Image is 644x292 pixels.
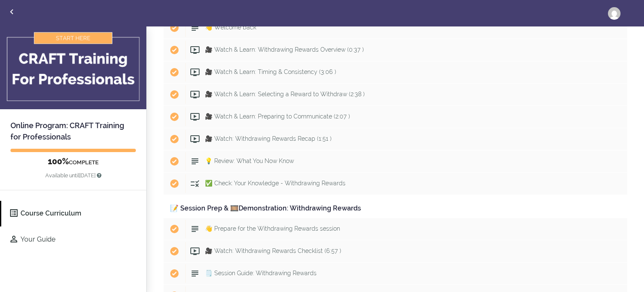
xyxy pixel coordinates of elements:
span: Completed item [164,150,185,172]
a: Completed item 🎥 Watch & Learn: Timing & Consistency (3:06 ) [164,61,627,83]
span: Completed item [164,17,185,39]
div: COMPLETE [10,156,136,179]
span: [DATE] [79,172,96,179]
a: Completed item 🎥 Watch: Withdrawing Rewards Recap (1:51 ) [164,128,627,150]
a: Completed item 👋 Prepare for the Withdrawing Rewards session [164,218,627,240]
span: Completed item [164,106,185,128]
span: 🎥 Watch & Learn: Selecting a Reward to Withdraw (2:38 ) [205,91,365,97]
span: Completed item [164,218,185,240]
span: 👋 Prepare for the Withdrawing Rewards session [205,225,340,232]
span: Completed item [164,263,185,284]
a: Completed item 🎥 Watch: Withdrawing Rewards Checklist (6:57 ) [164,240,627,262]
span: 🎥 Watch: Withdrawing Rewards Checklist (6:57 ) [205,247,341,254]
span: ✅ Check: Your Knowledge - Withdrawing Rewards [205,180,345,187]
a: Course Curriculum [1,201,146,226]
a: Completed item ✅ Check: Your Knowledge - Withdrawing Rewards [164,173,627,195]
span: 🗒️ Session Guide: Withdrawing Rewards [205,270,317,276]
span: 🎥 Watch: Withdrawing Rewards Recap (1:51 ) [205,135,332,142]
a: Completed item 👋 Welcome back [164,17,627,39]
a: Completed item 💡 Review: What You Now Know [164,150,627,172]
p: Available until [10,167,136,179]
span: 100% [48,156,69,166]
a: Completed item 🎥 Watch & Learn: Preparing to Communicate (2:07 ) [164,106,627,128]
a: Completed item 🎥 Watch & Learn: Selecting a Reward to Withdraw (2:38 ) [164,84,627,105]
img: jenlh42@gmail.com [608,7,621,20]
span: Completed item [164,84,185,105]
a: Completed item 🎥 Watch & Learn: Withdrawing Rewards Overview (0:37 ) [164,39,627,61]
a: Your Guide [1,227,146,253]
a: Completed item 🗒️ Session Guide: Withdrawing Rewards [164,263,627,284]
a: Back to courses [0,0,23,25]
svg: Back to courses [7,7,17,17]
span: 🎥 Watch & Learn: Withdrawing Rewards Overview (0:37 ) [205,46,364,53]
span: Completed item [164,173,185,195]
span: 🎥 Watch & Learn: Preparing to Communicate (2:07 ) [205,113,350,120]
span: 👋 Welcome back [205,24,256,31]
span: 💡 Review: What You Now Know [205,158,294,164]
div: 📝 Session Prep & 🎞️Demonstration: Withdrawing Rewards [164,199,627,218]
span: Completed item [164,39,185,61]
span: 🎥 Watch & Learn: Timing & Consistency (3:06 ) [205,68,336,75]
span: Completed item [164,61,185,83]
span: Completed item [164,240,185,262]
span: Completed item [164,128,185,150]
